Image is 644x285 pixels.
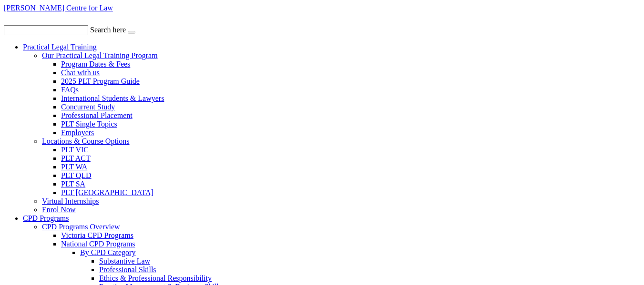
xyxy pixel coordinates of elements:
a: Concurrent Study [61,103,115,111]
a: National CPD Programs [61,240,135,248]
a: By CPD Category [80,248,135,256]
a: PLT [GEOGRAPHIC_DATA] [61,188,153,197]
a: Locations & Course Options [42,137,130,145]
a: CPD Programs [23,214,69,222]
a: Virtual Internships [42,197,99,205]
a: Victoria CPD Programs [61,231,133,239]
a: PLT ACT [61,154,91,162]
a: Employers [61,128,94,137]
a: International Students & Lawyers [61,94,164,102]
a: Professional Skills [99,265,156,274]
a: Practical Legal Training [23,43,97,51]
a: Ethics & Professional Responsibility [99,274,212,282]
a: PLT SA [61,180,85,188]
a: PLT QLD [61,171,92,179]
a: Chat with us [61,69,100,77]
img: mail-ic [17,14,30,23]
a: FAQs [61,86,79,94]
a: 2025 PLT Program Guide [61,77,140,85]
img: call-ic [4,12,15,23]
a: PLT VIC [61,146,89,154]
a: PLT Single Topics [61,120,117,128]
label: Search here [90,26,126,34]
a: [PERSON_NAME] Centre for Law [4,4,113,12]
a: Program Dates & Fees [61,60,130,68]
a: Our Practical Legal Training Program [42,51,158,59]
a: Professional Placement [61,111,133,119]
a: Substantive Law [99,257,150,265]
a: CPD Programs Overview [42,223,120,231]
a: Enrol Now [42,206,76,214]
a: PLT WA [61,163,87,171]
